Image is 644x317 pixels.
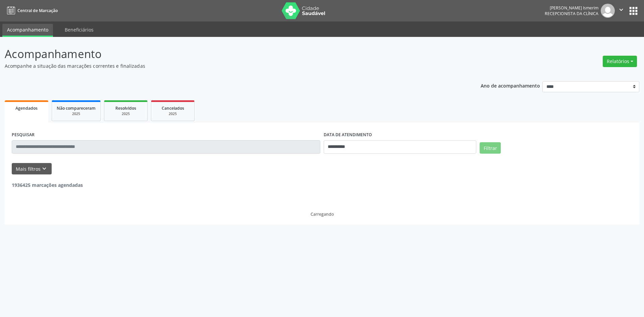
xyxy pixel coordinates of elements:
[324,130,372,140] label: DATA DE ATENDIMENTO
[545,11,598,16] span: Recepcionista da clínica
[311,211,334,217] div: Carregando
[15,105,38,111] span: Agendados
[156,111,190,116] div: 2025
[5,62,449,69] p: Acompanhe a situação das marcações correntes e finalizadas
[162,105,184,111] span: Cancelados
[5,5,58,16] a: Central de Marcação
[115,105,136,111] span: Resolvidos
[17,8,58,13] span: Central de Marcação
[545,5,598,11] div: [PERSON_NAME] Ismerim
[603,56,637,67] button: Relatórios
[601,4,615,18] img: img
[12,130,35,140] label: PESQUISAR
[628,5,639,17] button: apps
[109,111,143,116] div: 2025
[57,111,96,116] div: 2025
[5,46,449,62] p: Acompanhamento
[481,81,540,90] p: Ano de acompanhamento
[480,142,501,154] button: Filtrar
[60,24,98,36] a: Beneficiários
[615,4,628,18] button: 
[12,163,52,175] button: Mais filtroskeyboard_arrow_down
[57,105,96,111] span: Não compareceram
[2,24,53,37] a: Acompanhamento
[41,165,48,172] i: keyboard_arrow_down
[12,182,83,188] strong: 1936425 marcações agendadas
[618,6,625,13] i: 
